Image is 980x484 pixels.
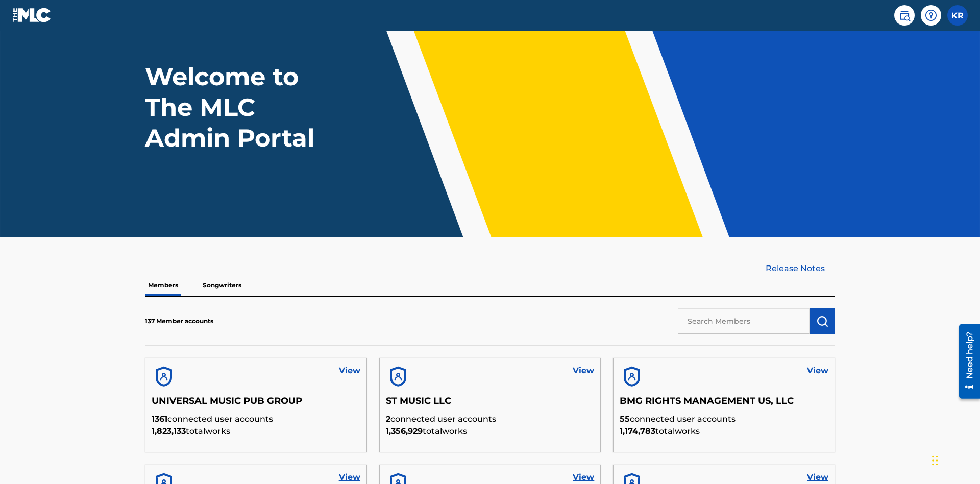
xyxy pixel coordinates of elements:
[921,5,941,26] div: Help
[894,5,915,26] a: Public Search
[766,262,835,275] a: Release Notes
[807,365,828,377] a: View
[152,425,360,438] p: total works
[386,395,595,413] h5: ST MUSIC LLC
[925,9,937,21] img: help
[620,426,655,436] span: 1,174,783
[145,317,213,326] p: 137 Member accounts
[200,275,244,296] p: Songwriters
[678,308,810,334] input: Search Members
[620,395,828,413] h5: BMG RIGHTS MANAGEMENT US, LLC
[620,414,630,424] span: 55
[152,414,167,424] span: 1361
[929,435,980,484] iframe: Chat Widget
[386,414,390,424] span: 2
[152,365,176,389] img: account
[573,365,594,377] a: View
[152,413,360,425] p: connected user accounts
[947,5,968,26] div: User Menu
[386,413,595,425] p: connected user accounts
[339,471,360,483] a: View
[951,320,980,404] iframe: Resource Center
[807,471,828,483] a: View
[620,413,828,425] p: connected user accounts
[386,425,595,438] p: total works
[620,425,828,438] p: total works
[816,315,828,327] img: Search Works
[145,275,181,296] p: Members
[573,471,594,483] a: View
[386,365,410,389] img: account
[145,61,336,153] h1: Welcome to The MLC Admin Portal
[386,426,423,436] span: 1,356,929
[620,365,644,389] img: account
[152,395,360,413] h5: UNIVERSAL MUSIC PUB GROUP
[12,8,52,22] img: MLC Logo
[898,9,911,21] img: search
[932,445,938,476] div: Drag
[152,426,186,436] span: 1,823,133
[339,365,360,377] a: View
